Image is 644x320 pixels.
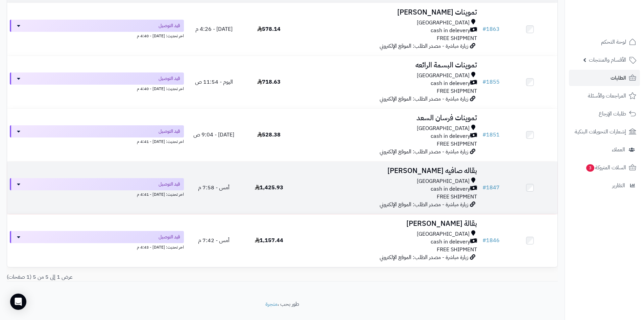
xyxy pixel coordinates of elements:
[299,114,477,122] h3: تموينات فرسان السعد
[569,177,640,194] a: التقارير
[599,109,626,119] span: طلبات الإرجاع
[482,78,486,86] span: #
[431,80,470,87] span: cash in delevery
[417,177,470,185] span: [GEOGRAPHIC_DATA]
[482,25,486,33] span: #
[569,70,640,86] a: الطلبات
[569,159,640,176] a: السلات المتروكة3
[255,184,283,192] span: 1,425.93
[431,238,470,246] span: cash in delevery
[380,42,468,50] span: زيارة مباشرة - مصدر الطلب: الموقع الإلكتروني
[482,25,500,33] a: #1863
[612,181,625,190] span: التقارير
[589,55,626,65] span: الأقسام والمنتجات
[10,85,184,92] div: اخر تحديث: [DATE] - 4:40 م
[482,236,500,244] a: #1846
[2,273,282,281] div: عرض 1 إلى 5 من 5 (1 صفحات)
[257,131,281,139] span: 528.38
[612,145,625,154] span: العملاء
[159,75,180,82] span: قيد التوصيل
[601,37,626,47] span: لوحة التحكم
[10,294,26,310] div: Open Intercom Messenger
[380,200,468,209] span: زيارة مباشرة - مصدر الطلب: الموقع الإلكتروني
[569,88,640,104] a: المراجعات والأسئلة
[482,236,486,244] span: #
[482,184,486,192] span: #
[10,137,184,145] div: اخر تحديث: [DATE] - 4:41 م
[159,22,180,29] span: قيد التوصيل
[299,8,477,16] h3: تموينات [PERSON_NAME]
[265,300,278,308] a: متجرة
[198,184,230,192] span: أمس - 7:58 م
[193,131,234,139] span: [DATE] - 9:04 ص
[417,230,470,238] span: [GEOGRAPHIC_DATA]
[255,236,283,244] span: 1,157.44
[437,140,477,148] span: FREE SHIPMENT
[569,142,640,158] a: العملاء
[417,19,470,27] span: [GEOGRAPHIC_DATA]
[482,184,500,192] a: #1847
[437,34,477,42] span: FREE SHIPMENT
[159,181,180,188] span: قيد التوصيل
[431,132,470,140] span: cash in delevery
[380,148,468,156] span: زيارة مباشرة - مصدر الطلب: الموقع الإلكتروني
[569,106,640,122] a: طلبات الإرجاع
[417,125,470,132] span: [GEOGRAPHIC_DATA]
[611,73,626,83] span: الطلبات
[257,78,281,86] span: 718.63
[431,27,470,35] span: cash in delevery
[380,95,468,103] span: زيارة مباشرة - مصدر الطلب: الموقع الإلكتروني
[299,61,477,69] h3: تموينات البسمة الرائعه
[482,78,500,86] a: #1855
[482,131,486,139] span: #
[198,236,230,244] span: أمس - 7:42 م
[10,243,184,250] div: اخر تحديث: [DATE] - 4:43 م
[431,185,470,193] span: cash in delevery
[159,234,180,240] span: قيد التوصيل
[10,32,184,39] div: اخر تحديث: [DATE] - 4:40 م
[575,127,626,136] span: إشعارات التحويلات البنكية
[586,163,626,172] span: السلات المتروكة
[437,193,477,201] span: FREE SHIPMENT
[10,190,184,197] div: اخر تحديث: [DATE] - 4:41 م
[195,25,233,33] span: [DATE] - 4:26 م
[437,87,477,95] span: FREE SHIPMENT
[586,164,594,172] span: 3
[299,220,477,228] h3: بقالة [PERSON_NAME]
[299,167,477,175] h3: بقاله صافيه [PERSON_NAME]
[159,128,180,135] span: قيد التوصيل
[569,124,640,140] a: إشعارات التحويلات البنكية
[417,72,470,80] span: [GEOGRAPHIC_DATA]
[569,34,640,50] a: لوحة التحكم
[257,25,281,33] span: 578.14
[380,253,468,261] span: زيارة مباشرة - مصدر الطلب: الموقع الإلكتروني
[482,131,500,139] a: #1851
[195,78,233,86] span: اليوم - 11:54 ص
[588,91,626,101] span: المراجعات والأسئلة
[437,246,477,254] span: FREE SHIPMENT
